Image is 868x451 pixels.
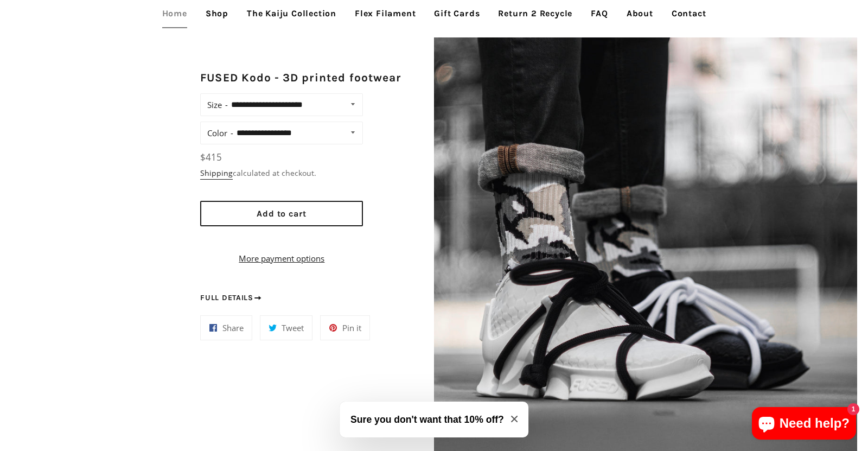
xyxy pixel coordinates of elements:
[200,151,222,163] span: $415
[207,97,228,112] label: Size
[200,70,401,86] h2: FUSED Kodo - 3D printed footwear
[207,125,233,141] label: Color
[200,201,363,226] button: Add to cart
[749,407,859,442] inbox-online-store-chat: Shopify online store chat
[200,167,363,179] div: calculated at checkout.
[200,292,263,304] a: Full details
[200,168,233,180] a: Shipping
[257,208,307,219] span: Add to cart
[200,252,363,265] a: More payment options
[222,322,244,333] span: Share
[282,322,304,333] span: Tweet
[342,322,361,333] span: Pin it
